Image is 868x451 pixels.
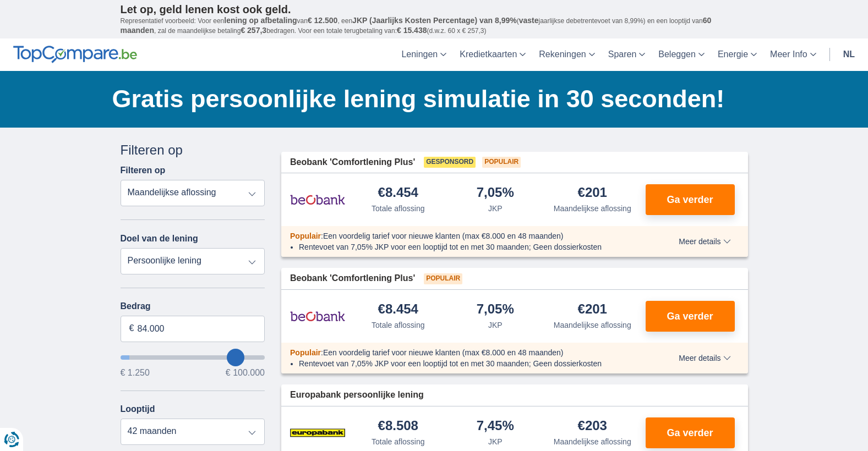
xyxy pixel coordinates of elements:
[290,419,345,447] img: product.pl.alt Europabank
[224,16,297,25] span: lening op afbetaling
[453,38,532,71] a: Kredietkaarten
[121,16,712,35] span: 60 maanden
[519,16,539,25] span: vaste
[667,311,713,321] span: Ga verder
[646,417,735,448] button: Ga verder
[372,436,425,447] div: Totale aflossing
[711,38,763,71] a: Energie
[646,184,735,215] button: Ga verder
[532,38,601,71] a: Rekeningen
[121,301,265,311] label: Bedrag
[397,26,427,35] span: € 15.438
[13,46,137,63] img: TopCompare
[477,419,514,434] div: 7,45%
[121,355,265,360] input: wantToBorrow
[554,436,631,447] div: Maandelijkse aflossing
[488,436,503,447] div: JKP
[667,195,713,205] span: Ga verder
[290,389,424,402] span: Europabank persoonlijke lening
[554,320,631,331] div: Maandelijkse aflossing
[482,157,521,168] span: Populair
[323,232,564,240] span: Een voordelig tarief voor nieuwe klanten (max €8.000 en 48 maanden)
[424,157,476,168] span: Gesponsord
[477,186,514,201] div: 7,05%
[378,302,418,317] div: €8.454
[424,273,462,284] span: Populair
[290,272,415,285] span: Beobank 'Comfortlening Plus'
[299,241,638,252] li: Rentevoet van 7,05% JKP voor een looptijd tot en met 30 maanden; Geen dossierkosten
[395,38,453,71] a: Leningen
[121,16,748,36] p: Representatief voorbeeld: Voor een van , een ( jaarlijkse debetrentevoet van 8,99%) en een loopti...
[121,141,265,159] div: Filteren op
[281,230,647,241] div: :
[290,232,321,240] span: Populair
[372,320,425,331] div: Totale aflossing
[679,238,730,245] span: Meer details
[290,348,321,357] span: Populair
[112,82,748,116] h1: Gratis persoonlijke lening simulatie in 30 seconden!
[488,320,503,331] div: JKP
[578,302,607,317] div: €201
[578,419,607,434] div: €203
[488,203,503,214] div: JKP
[121,3,748,16] p: Let op, geld lenen kost ook geld.
[378,419,418,434] div: €8.508
[121,166,166,175] label: Filteren op
[121,369,150,377] span: € 1.250
[299,358,638,369] li: Rentevoet van 7,05% JKP voor een looptijd tot en met 30 maanden; Geen dossierkosten
[670,237,739,246] button: Meer details
[121,234,198,244] label: Doel van de lening
[679,354,730,362] span: Meer details
[121,404,155,414] label: Looptijd
[652,38,711,71] a: Beleggen
[646,301,735,332] button: Ga verder
[290,302,345,330] img: product.pl.alt Beobank
[129,322,134,335] span: €
[241,26,266,35] span: € 257,3
[226,369,265,377] span: € 100.000
[372,203,425,214] div: Totale aflossing
[378,186,418,201] div: €8.454
[602,38,652,71] a: Sparen
[837,38,861,71] a: nl
[290,156,415,169] span: Beobank 'Comfortlening Plus'
[477,302,514,317] div: 7,05%
[763,38,823,71] a: Meer Info
[670,354,739,362] button: Meer details
[281,347,647,358] div: :
[352,16,517,25] span: JKP (Jaarlijks Kosten Percentage) van 8,99%
[323,348,564,357] span: Een voordelig tarief voor nieuwe klanten (max €8.000 en 48 maanden)
[578,186,607,201] div: €201
[290,186,345,213] img: product.pl.alt Beobank
[667,428,713,438] span: Ga verder
[554,203,631,214] div: Maandelijkse aflossing
[308,16,338,25] span: € 12.500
